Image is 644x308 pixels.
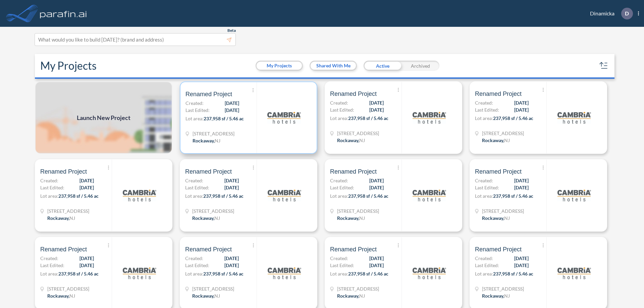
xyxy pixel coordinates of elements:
[185,177,203,184] span: Created:
[185,107,210,114] span: Last Edited:
[185,271,203,276] span: Lot area:
[364,61,401,71] div: Active
[311,62,356,70] button: Shared With Me
[40,255,58,262] span: Created:
[40,177,58,184] span: Created:
[475,90,522,98] span: Renamed Project
[268,179,301,212] img: logo
[369,99,384,106] span: [DATE]
[348,271,388,276] span: 237,958 sf / 5.46 ac
[359,215,365,221] span: NJ
[215,138,220,143] span: NJ
[330,90,377,98] span: Renamed Project
[337,130,379,137] span: 321 Mt Hope Ave
[330,106,354,113] span: Last Edited:
[227,28,236,33] span: Beta
[40,262,64,269] span: Last Edited:
[40,59,97,72] h2: My Projects
[337,293,359,299] span: Rockaway ,
[123,256,156,290] img: logo
[504,215,510,221] span: NJ
[359,293,365,299] span: NJ
[185,116,204,121] span: Lot area:
[77,113,130,122] span: Launch New Project
[482,215,504,221] span: Rockaway ,
[185,100,204,107] span: Created:
[475,255,493,262] span: Created:
[185,245,232,253] span: Renamed Project
[598,60,609,71] button: sort
[475,193,493,199] span: Lot area:
[413,179,446,212] img: logo
[482,293,504,299] span: Rockaway ,
[369,255,384,262] span: [DATE]
[79,255,94,262] span: [DATE]
[514,106,529,113] span: [DATE]
[557,179,591,212] img: logo
[625,10,629,16] p: D
[348,115,388,121] span: 237,958 sf / 5.46 ac
[58,271,99,276] span: 237,958 sf / 5.46 ac
[337,214,365,222] div: Rockaway, NJ
[514,177,529,184] span: [DATE]
[337,137,359,143] span: Rockaway ,
[224,177,239,184] span: [DATE]
[214,215,220,221] span: NJ
[330,245,377,253] span: Renamed Project
[40,184,64,191] span: Last Edited:
[192,292,220,299] div: Rockaway, NJ
[475,245,522,253] span: Renamed Project
[493,271,533,276] span: 237,958 sf / 5.46 ac
[330,115,348,121] span: Lot area:
[514,99,529,106] span: [DATE]
[267,101,301,134] img: logo
[330,262,354,269] span: Last Edited:
[224,262,239,269] span: [DATE]
[475,115,493,121] span: Lot area:
[337,207,379,214] span: 321 Mt Hope Ave
[47,285,89,292] span: 321 Mt Hope Ave
[369,262,384,269] span: [DATE]
[268,256,301,290] img: logo
[47,215,69,221] span: Rockaway ,
[193,138,215,143] span: Rockaway ,
[482,207,524,214] span: 321 Mt Hope Ave
[482,292,510,299] div: Rockaway, NJ
[185,193,203,199] span: Lot area:
[369,177,384,184] span: [DATE]
[79,177,94,184] span: [DATE]
[214,293,220,299] span: NJ
[475,177,493,184] span: Created:
[475,262,499,269] span: Last Edited:
[580,8,639,19] div: Dinamicka
[185,168,232,176] span: Renamed Project
[185,255,203,262] span: Created:
[40,168,87,176] span: Renamed Project
[493,115,533,121] span: 237,958 sf / 5.46 ac
[204,116,244,121] span: 237,958 sf / 5.46 ac
[224,255,239,262] span: [DATE]
[40,245,87,253] span: Renamed Project
[330,271,348,276] span: Lot area:
[330,193,348,199] span: Lot area:
[337,285,379,292] span: 321 Mt Hope Ave
[185,184,209,191] span: Last Edited:
[475,168,522,176] span: Renamed Project
[47,293,69,299] span: Rockaway ,
[193,137,220,144] div: Rockaway, NJ
[47,292,75,299] div: Rockaway, NJ
[369,184,384,191] span: [DATE]
[482,137,504,143] span: Rockaway ,
[69,215,75,221] span: NJ
[482,137,510,144] div: Rockaway, NJ
[193,130,234,137] span: 321 Mt Hope Ave
[58,193,99,199] span: 237,958 sf / 5.46 ac
[514,262,529,269] span: [DATE]
[203,193,244,199] span: 237,958 sf / 5.46 ac
[475,106,499,113] span: Last Edited:
[257,62,302,70] button: My Projects
[482,214,510,222] div: Rockaway, NJ
[224,184,239,191] span: [DATE]
[79,184,94,191] span: [DATE]
[337,137,365,144] div: Rockaway, NJ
